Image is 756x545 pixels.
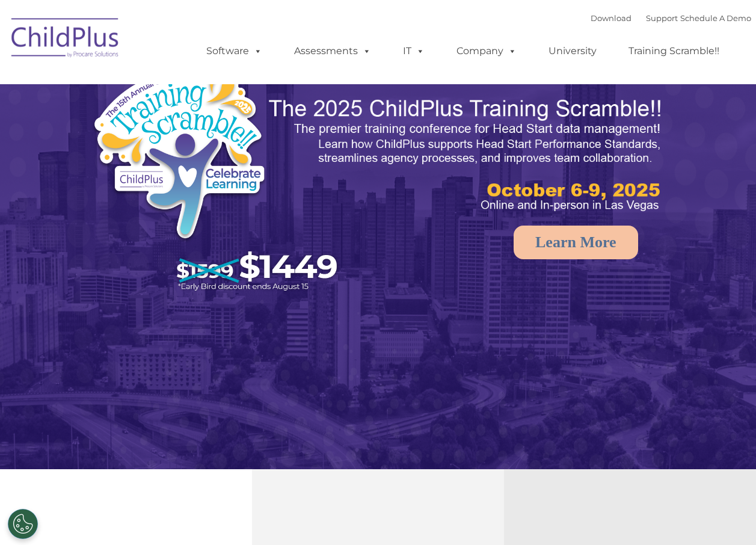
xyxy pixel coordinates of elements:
font: | [591,13,751,23]
a: Training Scramble!! [616,39,731,63]
img: ChildPlus by Procare Solutions [5,10,126,70]
a: Software [194,39,274,63]
a: University [536,39,609,63]
button: Cookies Settings [8,509,38,539]
a: Company [444,39,529,63]
a: Schedule A Demo [680,13,751,23]
a: Assessments [282,39,383,63]
a: Download [591,13,632,23]
a: Learn More [514,226,638,259]
a: Support [646,13,678,23]
a: IT [391,39,437,63]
